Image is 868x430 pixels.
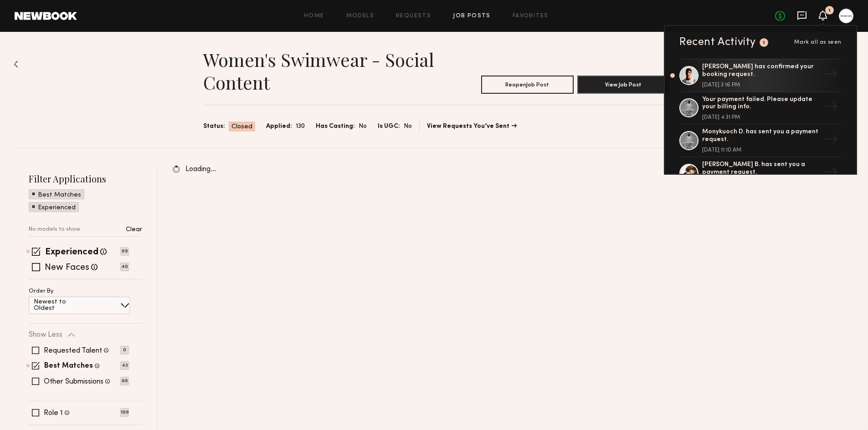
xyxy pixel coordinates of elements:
p: No models to show [29,227,80,233]
a: [PERSON_NAME] has confirmed your booking request.[DATE] 3:16 PM→ [679,59,842,92]
div: Monykuoch D. has sent you a payment request. [702,128,821,144]
a: View Requests You’ve Sent [427,123,517,130]
a: Monykuoch D. has sent you a payment request.[DATE] 11:10 AM→ [679,125,842,157]
h2: Filter Applications [29,172,142,185]
div: 1 [828,8,831,13]
p: 0 [120,346,129,354]
div: → [821,96,842,120]
div: Your payment failed. Please update your billing info. [702,96,821,111]
label: Other Submissions [44,378,103,385]
a: Favorites [513,13,549,19]
div: [PERSON_NAME] B. has sent you a payment request. [702,161,821,177]
a: Your payment failed. Please update your billing info.[DATE] 4:31 PM→ [679,92,842,125]
a: [PERSON_NAME] B. has sent you a payment request.→ [679,157,842,190]
div: → [821,162,842,185]
span: Is UGC: [378,121,400,132]
div: → [821,129,842,152]
a: Models [346,13,374,19]
label: Requested Talent [44,347,102,354]
div: [PERSON_NAME] has confirmed your booking request. [702,63,821,79]
p: 40 [120,263,129,271]
a: Job Posts [453,13,491,19]
p: Experienced [38,205,76,211]
span: Has Casting: [316,121,355,132]
a: Requests [396,13,431,19]
p: 43 [120,361,129,370]
button: View Job Post [577,76,670,94]
img: Back to previous page [14,61,18,68]
span: Applied: [266,121,292,132]
span: No [404,121,412,132]
span: No [359,121,367,132]
span: Loading… [185,166,216,173]
p: Clear [126,227,142,233]
p: 109 [120,408,129,417]
p: Best Matches [38,192,81,198]
p: Order By [29,288,54,294]
p: 69 [120,247,129,256]
p: Newest to Oldest [34,299,88,312]
div: → [821,64,842,87]
label: New Faces [45,263,89,273]
div: [DATE] 11:10 AM [702,147,821,153]
h1: Women's Swimwear - Social Content [203,48,437,94]
span: 130 [296,121,305,132]
div: Recent Activity [679,37,756,48]
div: [DATE] 3:16 PM [702,82,821,88]
p: 66 [120,377,129,385]
div: 1 [763,40,765,46]
a: Home [304,13,324,19]
div: [DATE] 4:31 PM [702,115,821,120]
p: Show Less [29,331,62,339]
label: Role 1 [44,410,63,417]
label: Best Matches [44,363,93,370]
label: Experienced [45,248,98,257]
span: Closed [231,122,252,132]
button: ReopenJob Post [481,76,574,94]
span: Mark all as seen [794,40,842,45]
span: Status: [203,121,225,132]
